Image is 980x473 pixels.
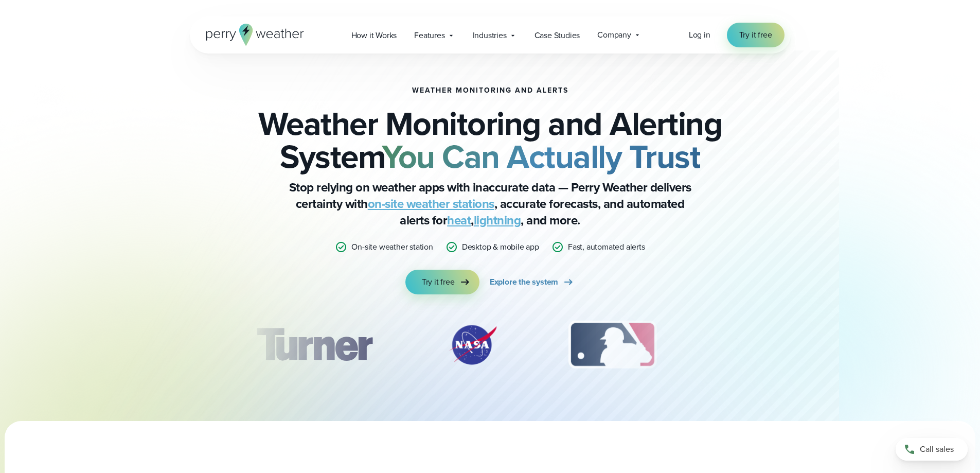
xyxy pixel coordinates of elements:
p: Stop relying on weather apps with inaccurate data — Perry Weather delivers certainty with , accur... [284,179,696,229]
a: Explore the system [490,270,575,294]
div: 3 of 12 [558,319,667,371]
a: Try it free [727,23,785,47]
a: Try it free [405,270,479,294]
a: heat [447,211,471,230]
a: lightning [474,211,521,230]
img: MLB.svg [558,319,667,371]
img: Turner-Construction_1.svg [241,319,387,371]
span: Explore the system [490,276,558,288]
p: Desktop & mobile app [462,241,539,253]
img: NASA.svg [437,319,509,371]
a: on-site weather stations [368,195,494,213]
a: Call sales [896,438,968,461]
span: Features [414,29,444,42]
span: How it Works [351,29,397,42]
span: Case Studies [534,29,580,42]
span: Company [597,29,631,41]
span: Industries [473,29,507,42]
h1: Weather Monitoring and Alerts [412,86,568,95]
div: 4 of 12 [716,319,798,371]
div: slideshow [241,319,739,376]
a: How it Works [343,25,406,46]
p: On-site weather station [351,241,433,253]
div: 2 of 12 [437,319,509,371]
span: Call sales [920,443,954,456]
strong: You Can Actually Trust [382,132,700,181]
p: Fast, automated alerts [568,241,645,253]
a: Case Studies [526,25,589,46]
img: PGA.svg [716,319,798,371]
a: Log in [689,29,710,41]
span: Try it free [422,276,455,288]
span: Try it free [739,29,772,41]
h2: Weather Monitoring and Alerting System [241,107,739,173]
div: 1 of 12 [241,319,387,371]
